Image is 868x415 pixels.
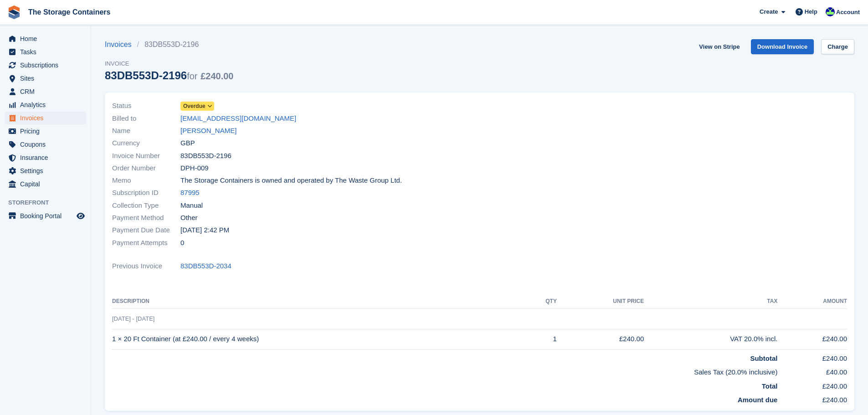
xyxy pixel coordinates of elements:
[20,112,75,124] span: Invoices
[821,39,854,54] a: Charge
[557,294,644,309] th: Unit Price
[20,138,75,151] span: Coupons
[180,175,402,186] span: The Storage Containers is owned and operated by The Waste Group Ltd.
[20,151,75,164] span: Insurance
[112,101,180,111] span: Status
[826,7,835,16] img: Stacy Williams
[5,112,86,124] a: menu
[180,238,184,248] span: 0
[762,382,778,390] strong: Total
[5,178,86,190] a: menu
[25,5,114,20] a: The Storage Containers
[105,69,233,82] div: 83DB553D-2196
[20,210,75,222] span: Booking Portal
[112,225,180,236] span: Payment Due Date
[750,354,777,362] strong: Subtotal
[525,294,557,309] th: QTY
[777,329,847,349] td: £240.00
[112,188,180,198] span: Subscription ID
[5,164,86,177] a: menu
[738,396,778,404] strong: Amount due
[5,125,86,138] a: menu
[760,7,778,16] span: Create
[180,261,231,272] a: 83DB553D-2034
[105,39,137,50] a: Invoices
[836,8,860,17] span: Account
[112,151,180,161] span: Invoice Number
[180,113,296,124] a: [EMAIL_ADDRESS][DOMAIN_NAME]
[105,59,233,68] span: Invoice
[751,39,814,54] a: Download Invoice
[20,46,75,58] span: Tasks
[75,210,86,221] a: Preview store
[180,126,236,136] a: [PERSON_NAME]
[112,213,180,223] span: Payment Method
[112,238,180,248] span: Payment Attempts
[777,294,847,309] th: Amount
[5,32,86,45] a: menu
[180,225,229,236] time: 2025-08-21 13:42:02 UTC
[777,364,847,378] td: £40.00
[8,198,91,207] span: Storefront
[112,294,525,309] th: Description
[200,71,233,81] span: £240.00
[112,126,180,136] span: Name
[5,46,86,58] a: menu
[20,125,75,138] span: Pricing
[187,71,197,81] span: for
[180,101,214,111] a: Overdue
[777,378,847,392] td: £240.00
[180,163,209,174] span: DPH-009
[644,294,777,309] th: Tax
[557,329,644,349] td: £240.00
[5,151,86,164] a: menu
[5,210,86,222] a: menu
[180,200,203,211] span: Manual
[695,39,743,54] a: View on Stripe
[5,72,86,85] a: menu
[112,200,180,211] span: Collection Type
[805,7,817,16] span: Help
[5,59,86,72] a: menu
[183,102,205,110] span: Overdue
[777,349,847,364] td: £240.00
[20,59,75,72] span: Subscriptions
[180,138,195,149] span: GBP
[112,261,180,272] span: Previous Invoice
[112,175,180,186] span: Memo
[180,151,231,161] span: 83DB553D-2196
[112,113,180,124] span: Billed to
[112,315,154,322] span: [DATE] - [DATE]
[112,138,180,149] span: Currency
[5,138,86,151] a: menu
[20,164,75,177] span: Settings
[112,163,180,174] span: Order Number
[5,98,86,111] a: menu
[20,72,75,85] span: Sites
[7,5,21,19] img: stora-icon-8386f47178a22dfd0bd8f6a31ec36ba5ce8667c1dd55bd0f319d3a0aa187defe.svg
[777,391,847,405] td: £240.00
[105,39,233,50] nav: breadcrumbs
[20,178,75,190] span: Capital
[180,188,200,198] a: 87995
[20,85,75,98] span: CRM
[644,334,777,344] div: VAT 20.0% incl.
[525,329,557,349] td: 1
[180,213,198,223] span: Other
[5,85,86,98] a: menu
[112,364,777,378] td: Sales Tax (20.0% inclusive)
[20,98,75,111] span: Analytics
[112,329,525,349] td: 1 × 20 Ft Container (at £240.00 / every 4 weeks)
[20,32,75,45] span: Home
